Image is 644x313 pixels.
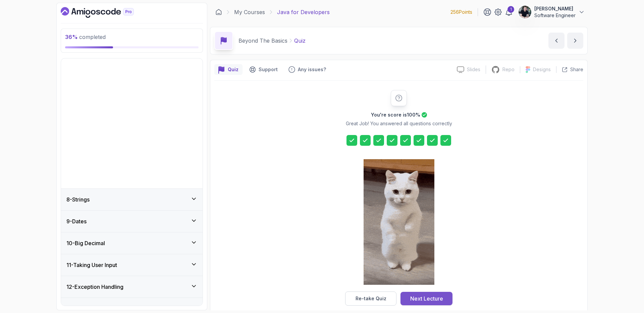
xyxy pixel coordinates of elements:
[61,7,149,18] a: Dashboard
[505,8,513,16] a: 1
[556,66,583,73] button: Share
[259,66,278,73] p: Support
[66,239,105,247] h3: 10 - Big Decimal
[294,37,306,45] p: Quiz
[548,33,565,49] button: previous content
[298,66,326,73] p: Any issues?
[214,64,243,75] button: quiz button
[533,66,551,73] p: Designs
[534,12,576,19] p: Software Engineer
[346,120,452,127] p: Great Job! You answered all questions correctly
[518,5,585,19] button: user profile image[PERSON_NAME]Software Engineer
[284,64,330,75] button: Feedback button
[61,189,203,210] button: 8-Strings
[467,66,480,73] p: Slides
[277,8,330,16] p: Java for Developers
[567,33,583,49] button: next content
[502,66,515,73] p: Repo
[245,64,282,75] button: Support button
[364,159,434,285] img: cool-cat
[65,34,106,40] span: completed
[215,9,222,15] a: Dashboard
[410,295,443,303] div: Next Lecture
[228,66,238,73] p: Quiz
[450,9,472,15] p: 256 Points
[61,211,203,232] button: 9-Dates
[66,261,117,269] h3: 11 - Taking User Input
[61,276,203,298] button: 12-Exception Handling
[238,37,287,45] p: Beyond The Basics
[66,217,87,225] h3: 9 - Dates
[65,34,78,40] span: 36 %
[356,295,386,302] div: Re-take Quiz
[519,6,531,18] img: user profile image
[400,292,452,305] button: Next Lecture
[66,283,123,291] h3: 12 - Exception Handling
[371,111,420,118] h2: You're score is 100 %
[66,305,121,313] h3: 13 - Working With Files
[570,66,583,73] p: Share
[61,254,203,276] button: 11-Taking User Input
[507,6,514,13] div: 1
[234,8,265,16] a: My Courses
[66,195,90,204] h3: 8 - Strings
[534,5,576,12] p: [PERSON_NAME]
[61,232,203,254] button: 10-Big Decimal
[345,292,396,306] button: Re-take Quiz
